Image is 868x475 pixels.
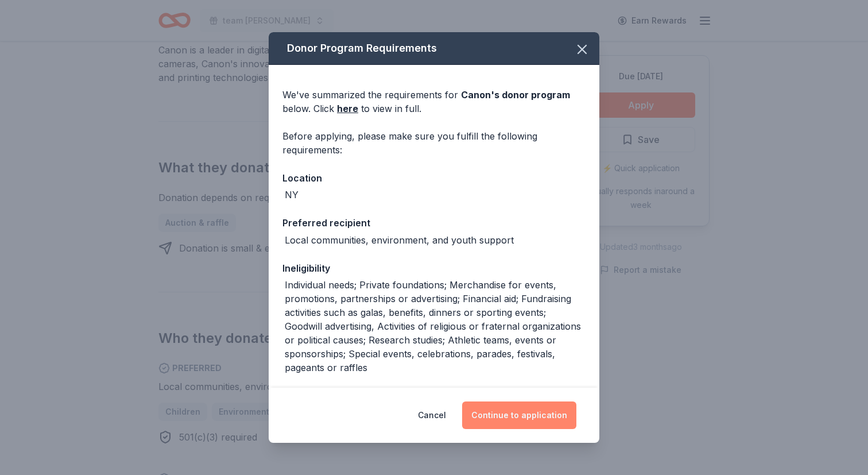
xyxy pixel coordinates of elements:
[418,401,446,429] button: Cancel
[269,32,599,65] div: Donor Program Requirements
[282,215,586,230] div: Preferred recipient
[285,233,514,247] div: Local communities, environment, and youth support
[282,171,586,186] div: Location
[462,401,576,429] button: Continue to application
[461,89,570,101] span: Canon 's donor program
[285,278,586,374] div: Individual needs; Private foundations; Merchandise for events, promotions, partnerships or advert...
[282,261,586,276] div: Ineligibility
[285,188,299,202] div: NY
[282,129,586,157] div: Before applying, please make sure you fulfill the following requirements:
[282,88,586,115] div: We've summarized the requirements for below. Click to view in full.
[337,102,358,115] a: here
